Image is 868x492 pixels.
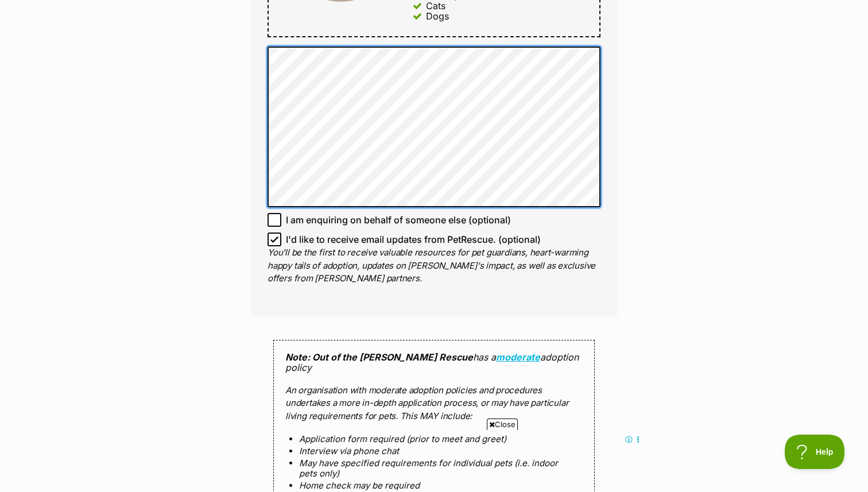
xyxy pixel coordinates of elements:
[487,419,518,430] span: Close
[426,11,449,21] div: Dogs
[285,351,473,363] strong: Note: Out of the [PERSON_NAME] Rescue
[785,435,845,469] iframe: Help Scout Beacon - Open
[286,233,541,246] span: I'd like to receive email updates from PetRescue. (optional)
[496,351,540,363] a: moderate
[285,384,583,423] p: An organisation with moderate adoption policies and procedures undertakes a more in-depth applica...
[426,1,445,11] div: Cats
[286,213,511,227] span: I am enquiring on behalf of someone else (optional)
[268,246,600,285] p: You'll be the first to receive valuable resources for pet guardians, heart-warming happy tails of...
[225,435,643,486] iframe: Advertisement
